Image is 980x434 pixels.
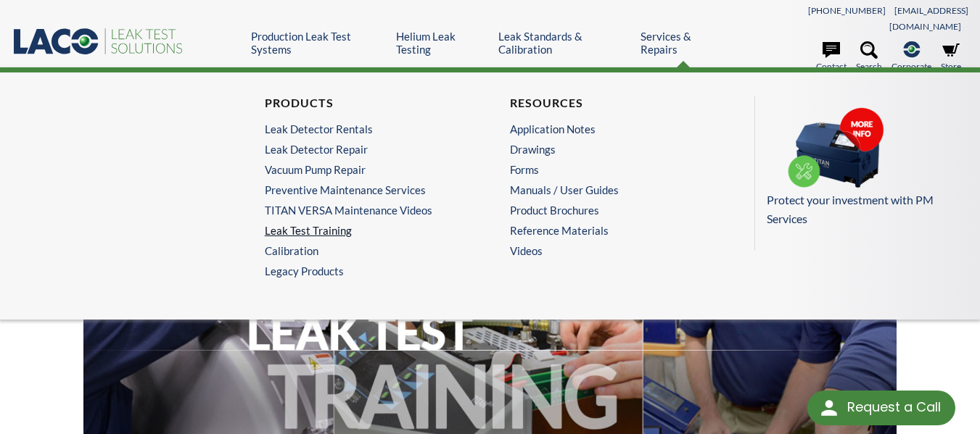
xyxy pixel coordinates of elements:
a: [EMAIL_ADDRESS][DOMAIN_NAME] [889,5,968,32]
img: round button [818,396,841,420]
div: Request a Call [807,391,955,425]
a: Contact [816,41,847,73]
a: Protect your investment with PM Services [767,107,960,228]
p: Protect your investment with PM Services [767,191,960,228]
a: Leak Detector Repair [265,143,464,156]
a: Reference Materials [510,224,709,237]
a: Store [941,41,961,73]
a: Legacy Products [265,264,471,277]
a: TITAN VERSA Maintenance Videos [265,204,464,217]
a: Preventive Maintenance Services [265,183,464,196]
h4: Resources [510,96,709,111]
a: Drawings [510,143,709,156]
span: Corporate [892,59,931,73]
h4: Products [265,96,464,111]
img: Menu_Pod_Service.png [767,107,912,188]
a: Forms [510,163,709,176]
a: Application Notes [510,122,709,135]
a: [PHONE_NUMBER] [808,5,886,16]
a: Manuals / User Guides [510,183,709,196]
a: Calibration [265,244,464,257]
div: Request a Call [847,391,941,424]
a: Helium Leak Testing [396,30,487,56]
a: Search [856,41,882,73]
a: Leak Standards & Calibration [498,30,630,56]
a: Vacuum Pump Repair [265,163,464,176]
a: Leak Detector Rentals [265,122,464,135]
a: Services & Repairs [641,30,725,56]
a: Production Leak Test Systems [251,30,386,56]
a: Leak Test Training [265,224,464,237]
a: Videos [510,244,716,257]
a: Product Brochures [510,204,709,217]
